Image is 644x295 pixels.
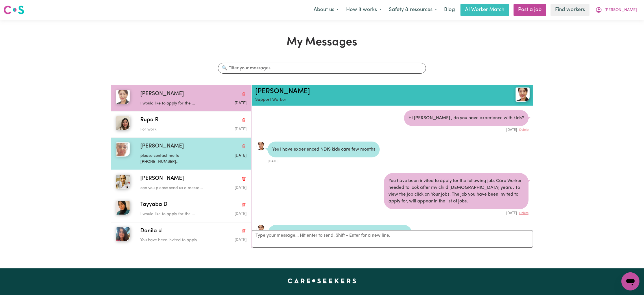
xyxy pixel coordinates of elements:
[235,238,246,242] span: Message sent on July 1, 2025
[241,143,246,150] button: Delete conversation
[116,227,130,241] img: Danila d
[255,88,310,95] a: [PERSON_NAME]
[441,4,458,16] a: Blog
[460,4,509,16] a: AI Worker Match
[241,227,246,235] button: Delete conversation
[268,225,412,247] div: I would like to apply for the following job, Care Worker needed to look after my child [DEMOGRAPH...
[111,170,251,196] button: Catalina H[PERSON_NAME]Delete conversationcan you please send us a messa...Message sent on July 2...
[140,142,184,151] span: [PERSON_NAME]
[241,117,246,124] button: Delete conversation
[111,222,251,248] button: Danila dDanila dDelete conversationYou have been invited to apply...Message sent on July 1, 2025
[111,196,251,222] button: Tayyaba DTayyaba DDelete conversationI would like to apply for the ...Message sent on July 2, 2025
[140,116,158,124] span: Rupa R
[592,4,641,16] button: My Account
[235,212,246,216] span: Message sent on July 2, 2025
[288,279,356,283] a: Careseekers home page
[218,63,426,74] input: 🔍 Filter your messages
[519,128,529,132] button: Delete
[111,36,533,49] h1: My Messages
[140,175,184,183] span: [PERSON_NAME]
[384,173,529,209] div: You have been invited to apply for the following job, Care Worker needed to look after my child [...
[235,101,246,105] span: Message sent on August 6, 2025
[140,185,211,191] p: can you please send us a messa...
[241,201,246,209] button: Delete conversation
[516,87,530,102] img: View Jin K's profile
[621,272,639,290] iframe: Button to launch messaging window, conversation in progress
[116,142,130,157] img: Maria S
[140,211,211,217] p: I would like to apply for the ...
[235,186,246,190] span: Message sent on July 2, 2025
[268,142,380,157] div: Yes I have experienced NDIS kids care few months
[385,4,441,16] button: Safety & resources
[514,4,546,16] a: Post a job
[384,209,529,216] div: [DATE]
[235,154,246,157] span: Message sent on July 1, 2025
[256,225,265,234] a: View Jin K's profile
[256,142,265,151] img: 0DE96B7AC9B74D0EF5183BF10F295561_avatar_blob
[235,127,246,131] span: Message sent on July 2, 2025
[342,4,385,16] button: How it works
[3,5,24,15] img: Careseekers logo
[255,97,484,103] p: Support Worker
[140,101,211,107] p: I would like to apply for the ...
[111,138,251,170] button: Maria S[PERSON_NAME]Delete conversationplease contact me to [PHONE_NUMBER]...Message sent on July...
[111,111,251,137] button: Rupa RRupa RDelete conversationFor workMessage sent on July 2, 2025
[551,4,590,16] a: Find workers
[241,175,246,182] button: Delete conversation
[140,127,211,133] p: For work
[256,225,265,234] img: 0DE96B7AC9B74D0EF5183BF10F295561_avatar_blob
[604,7,637,13] span: [PERSON_NAME]
[116,116,130,130] img: Rupa R
[268,157,380,164] div: [DATE]
[116,90,130,104] img: Jin K
[404,126,529,132] div: [DATE]
[484,87,530,102] a: Jin K
[241,90,246,98] button: Delete conversation
[404,110,529,126] div: Hi [PERSON_NAME] , do you have experience with kids?
[111,85,251,111] button: Jin K[PERSON_NAME]Delete conversationI would like to apply for the ...Message sent on August 6, 2025
[140,227,162,235] span: Danila d
[256,142,265,151] a: View Jin K's profile
[116,175,130,189] img: Catalina H
[140,153,211,165] p: please contact me to [PHONE_NUMBER]...
[310,4,342,16] button: About us
[140,237,211,243] p: You have been invited to apply...
[3,3,24,16] a: Careseekers logo
[140,201,167,209] span: Tayyaba D
[140,90,184,98] span: [PERSON_NAME]
[116,201,130,215] img: Tayyaba D
[519,211,529,216] button: Delete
